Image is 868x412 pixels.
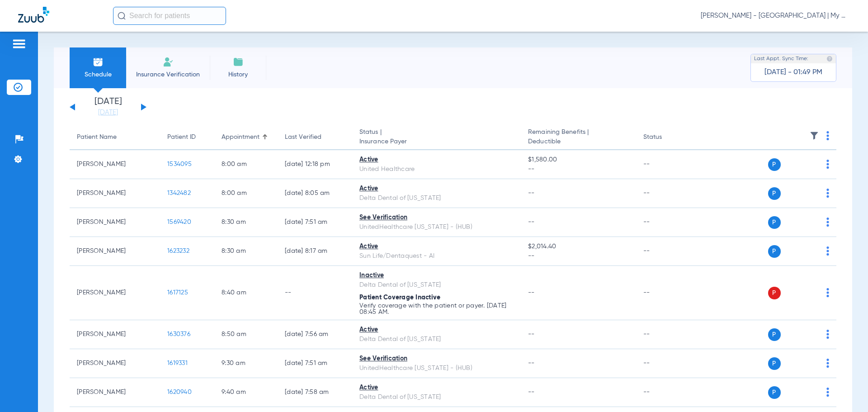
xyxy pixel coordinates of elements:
span: Patient Coverage Inactive [359,294,440,301]
th: Remaining Benefits | [521,125,636,150]
td: 8:40 AM [214,266,278,320]
img: History [233,57,244,67]
td: -- [636,320,697,349]
td: [DATE] 7:51 AM [278,349,352,378]
span: 1630376 [167,331,190,337]
td: [PERSON_NAME] [70,320,160,349]
div: Delta Dental of [US_STATE] [359,335,514,344]
span: P [768,287,781,299]
div: Appointment [222,133,259,142]
img: Manual Insurance Verification [163,57,174,67]
span: Insurance Payer [359,137,514,147]
div: Delta Dental of [US_STATE] [359,393,514,402]
div: Sun Life/Dentaquest - AI [359,251,514,261]
td: [PERSON_NAME] [70,237,160,266]
span: $2,014.40 [528,242,628,251]
span: -- [528,165,628,174]
img: hamburger-icon [12,38,26,49]
div: See Verification [359,354,514,364]
td: -- [636,266,697,320]
div: Active [359,242,514,251]
th: Status [636,125,697,150]
img: group-dot-blue.svg [826,330,829,339]
span: Deductible [528,137,628,147]
td: [PERSON_NAME] [70,208,160,237]
span: Last Appt. Sync Time: [754,54,808,63]
p: Verify coverage with the patient or payer. [DATE] 08:45 AM. [359,303,514,315]
div: Active [359,155,514,165]
span: P [768,216,781,229]
div: Last Verified [285,133,321,142]
img: group-dot-blue.svg [826,218,829,227]
div: Inactive [359,271,514,280]
td: -- [278,266,352,320]
div: Active [359,184,514,194]
span: P [768,386,781,399]
a: [DATE] [81,108,135,117]
td: [DATE] 7:56 AM [278,320,352,349]
span: -- [528,289,535,296]
span: P [768,245,781,258]
td: 8:30 AM [214,237,278,266]
img: Schedule [93,57,104,67]
td: -- [636,150,697,179]
img: Zuub Logo [18,7,49,23]
td: [DATE] 8:17 AM [278,237,352,266]
div: See Verification [359,213,514,223]
td: 8:00 AM [214,150,278,179]
span: -- [528,360,535,366]
span: $1,580.00 [528,155,628,165]
span: 1342482 [167,190,191,196]
span: P [768,328,781,341]
th: Status | [352,125,521,150]
td: -- [636,378,697,407]
div: Delta Dental of [US_STATE] [359,280,514,290]
img: last sync help info [826,56,833,62]
div: Last Verified [285,133,345,142]
img: group-dot-blue.svg [826,160,829,169]
td: [DATE] 7:58 AM [278,378,352,407]
span: -- [528,219,535,225]
td: [PERSON_NAME] [70,266,160,320]
img: group-dot-blue.svg [826,131,829,140]
img: group-dot-blue.svg [826,359,829,368]
td: -- [636,349,697,378]
div: Active [359,383,514,393]
td: -- [636,237,697,266]
span: -- [528,331,535,337]
td: [PERSON_NAME] [70,349,160,378]
img: group-dot-blue.svg [826,288,829,297]
img: group-dot-blue.svg [826,189,829,198]
span: 1569420 [167,219,191,225]
td: 8:30 AM [214,208,278,237]
td: [DATE] 7:51 AM [278,208,352,237]
img: filter.svg [810,131,819,140]
span: P [768,357,781,370]
span: 1620940 [167,389,192,395]
td: -- [636,179,697,208]
span: 1619331 [167,360,188,366]
div: Active [359,325,514,335]
div: UnitedHealthcare [US_STATE] - (HUB) [359,223,514,232]
span: [DATE] - 01:49 PM [764,68,822,77]
span: History [217,70,259,79]
td: -- [636,208,697,237]
span: -- [528,251,628,261]
div: Patient ID [167,133,207,142]
div: Patient ID [167,133,196,142]
span: 1617125 [167,289,188,296]
div: Delta Dental of [US_STATE] [359,194,514,203]
iframe: Chat Widget [823,369,868,412]
span: Insurance Verification [133,70,203,79]
span: 1623232 [167,248,189,254]
td: 8:50 AM [214,320,278,349]
img: group-dot-blue.svg [826,246,829,256]
div: UnitedHealthcare [US_STATE] - (HUB) [359,364,514,373]
span: Schedule [76,70,119,79]
td: 8:00 AM [214,179,278,208]
img: Search Icon [118,12,126,20]
td: 9:30 AM [214,349,278,378]
span: -- [528,190,535,196]
div: United Healthcare [359,165,514,174]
